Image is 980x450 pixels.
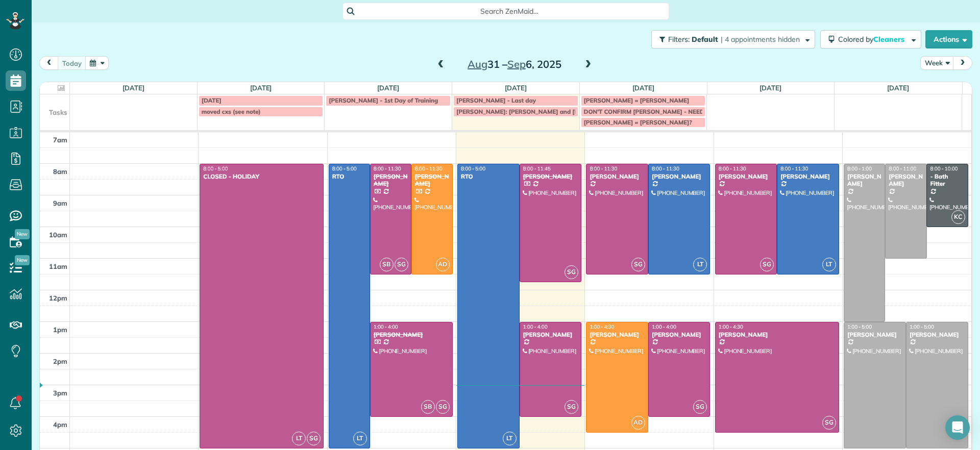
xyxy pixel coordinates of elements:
[584,118,692,126] span: [PERSON_NAME] = [PERSON_NAME]?
[945,415,970,440] div: Open Intercom Messenger
[565,265,578,279] span: SG
[523,323,548,330] span: 1:00 - 4:00
[53,326,67,334] span: 1pm
[847,165,872,172] span: 8:00 - 1:00
[456,96,536,104] span: [PERSON_NAME] - Last day
[202,108,261,115] span: moved cxs (see note)
[822,258,836,271] span: LT
[380,258,394,271] span: SB
[353,432,367,445] span: LT
[329,96,438,104] span: [PERSON_NAME] - 1st Day of Training
[307,432,321,445] span: SG
[456,108,622,115] span: [PERSON_NAME]: [PERSON_NAME] and [PERSON_NAME]
[780,173,836,180] div: [PERSON_NAME]
[693,258,707,271] span: LT
[719,165,746,172] span: 8:00 - 11:30
[847,323,872,330] span: 1:00 - 5:00
[373,331,450,338] div: [PERSON_NAME]
[589,331,645,338] div: [PERSON_NAME]
[631,258,645,271] span: SG
[436,258,450,271] span: AD
[718,331,836,338] div: [PERSON_NAME]
[909,331,965,338] div: [PERSON_NAME]
[39,56,59,70] button: prev
[49,262,67,270] span: 11am
[693,400,707,414] span: SG
[53,357,67,365] span: 2pm
[374,323,398,330] span: 1:00 - 4:00
[53,199,67,207] span: 9am
[632,84,654,92] a: [DATE]
[58,56,86,70] button: today
[888,173,923,188] div: [PERSON_NAME]
[873,35,906,44] span: Cleaners
[53,389,67,397] span: 3pm
[929,173,965,188] div: - Bath Fitter
[203,165,228,172] span: 8:00 - 5:00
[920,56,954,70] button: Week
[953,56,972,70] button: next
[838,35,908,44] span: Colored by
[652,323,676,330] span: 1:00 - 4:00
[925,30,972,48] button: Actions
[847,173,882,188] div: [PERSON_NAME]
[332,173,367,180] div: RTO
[202,96,222,104] span: [DATE]
[523,331,579,338] div: [PERSON_NAME]
[461,165,485,172] span: 8:00 - 5:00
[292,432,306,445] span: LT
[374,165,401,172] span: 8:00 - 11:30
[589,173,645,180] div: [PERSON_NAME]
[523,165,551,172] span: 8:00 - 11:45
[651,173,707,180] div: [PERSON_NAME]
[822,416,836,430] span: SG
[590,323,614,330] span: 1:00 - 4:30
[460,173,517,180] div: RTO
[646,30,815,48] a: Filters: Default | 4 appointments hidden
[780,165,808,172] span: 8:00 - 11:30
[15,229,30,239] span: New
[721,35,800,44] span: | 4 appointments hidden
[421,400,435,414] span: SB
[415,165,443,172] span: 8:00 - 11:30
[15,255,30,265] span: New
[503,432,517,445] span: LT
[584,108,755,115] span: DON'T CONFIRM [PERSON_NAME] - NEED [PERSON_NAME]
[451,59,578,70] h2: 31 – 6, 2025
[49,231,67,239] span: 10am
[53,420,67,429] span: 4pm
[523,173,579,180] div: [PERSON_NAME]
[122,84,144,92] a: [DATE]
[887,84,909,92] a: [DATE]
[395,258,408,271] span: SG
[760,258,774,271] span: SG
[889,165,916,172] span: 8:00 - 11:00
[53,136,67,144] span: 7am
[584,96,690,104] span: [PERSON_NAME] = [PERSON_NAME]
[692,35,719,44] span: Default
[250,84,272,92] a: [DATE]
[719,323,743,330] span: 1:00 - 4:30
[930,165,958,172] span: 8:00 - 10:00
[49,294,67,302] span: 12pm
[847,331,903,338] div: [PERSON_NAME]
[651,331,707,338] div: [PERSON_NAME]
[631,416,645,430] span: AD
[505,84,527,92] a: [DATE]
[820,30,921,48] button: Colored byCleaners
[590,165,617,172] span: 8:00 - 11:30
[373,173,408,188] div: [PERSON_NAME]
[759,84,781,92] a: [DATE]
[507,58,526,70] span: Sep
[332,165,357,172] span: 8:00 - 5:00
[53,167,67,176] span: 8am
[377,84,399,92] a: [DATE]
[414,173,450,188] div: [PERSON_NAME]
[203,173,321,180] div: CLOSED - HOLIDAY
[910,323,934,330] span: 1:00 - 5:00
[651,30,815,48] button: Filters: Default | 4 appointments hidden
[951,210,965,224] span: KC
[468,58,487,70] span: Aug
[436,400,450,414] span: SG
[668,35,690,44] span: Filters:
